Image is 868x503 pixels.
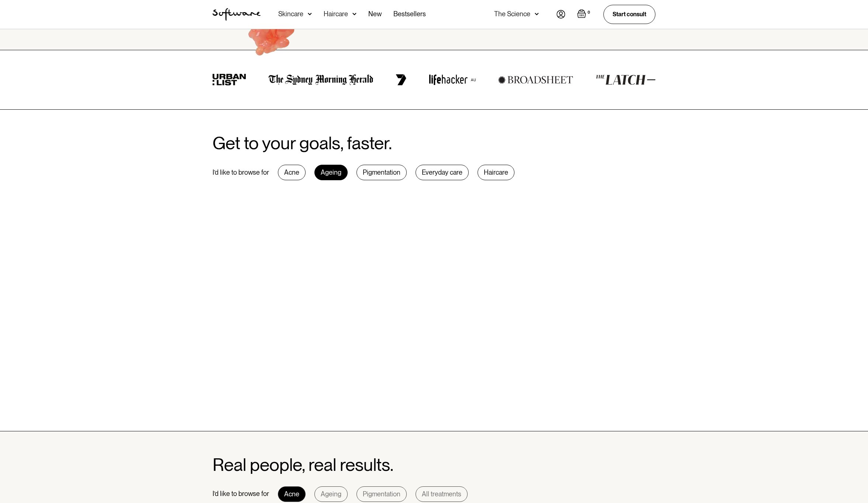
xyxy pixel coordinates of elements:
div: Ageing [321,490,341,498]
div: Skincare [278,10,303,18]
h2: Real people, real results. [213,455,393,475]
img: Software Logo [213,8,261,21]
div: Haircare [478,165,514,180]
div: Pigmentation [363,490,400,498]
div: All treatments [422,490,461,498]
div: Everyday care [416,165,469,180]
h2: Get to your goals, faster. [213,133,392,153]
img: broadsheet logo [498,76,573,84]
div: Acne [284,490,299,498]
img: the latch logo [596,75,655,85]
img: arrow down [535,10,539,18]
div: Ageing [314,165,348,180]
img: urban list logo [213,74,246,86]
div: Haircare [324,10,348,18]
img: lifehacker logo [429,74,475,85]
img: arrow down [352,10,356,18]
div: Pigmentation [356,165,407,180]
a: Start consult [603,5,655,24]
img: arrow down [308,10,312,18]
div: Acne [278,165,306,180]
img: the Sydney morning herald logo [269,74,373,85]
div: 0 [586,9,592,16]
a: Open empty cart [577,9,592,20]
div: The Science [494,10,530,18]
div: I’d like to browse for [213,168,269,177]
a: home [213,8,261,21]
